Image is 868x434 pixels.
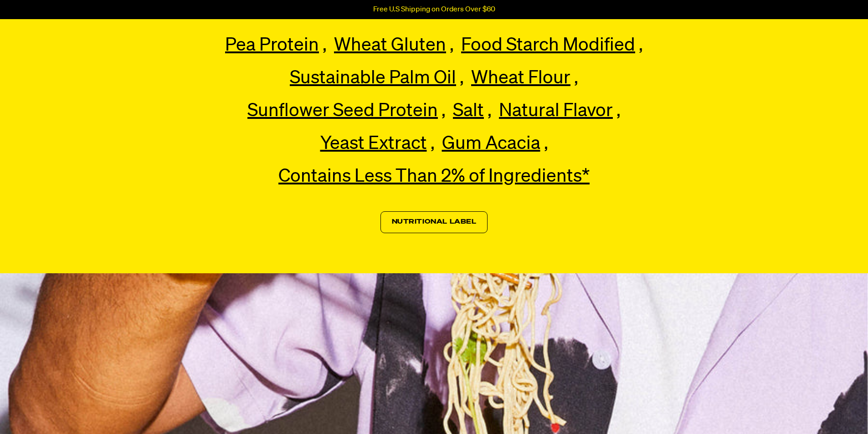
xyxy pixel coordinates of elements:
span: Sunflower Seed Protein [247,102,438,120]
span: Food Starch Modified [461,36,635,55]
span: Contains Less Than 2% of Ingredients* [278,168,590,186]
p: Free U.S Shipping on Orders Over $60 [373,5,495,14]
span: Yeast Extract [320,135,427,153]
span: Wheat Gluten [334,36,446,55]
span: Salt [453,102,484,120]
span: Sustainable Palm Oil [290,69,456,87]
span: Pea Protein [225,36,319,55]
span: Wheat Flour [471,69,570,87]
a: Nutritional Label [380,211,488,233]
span: Gum Acacia [442,135,540,153]
span: Natural Flavor [499,102,613,120]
